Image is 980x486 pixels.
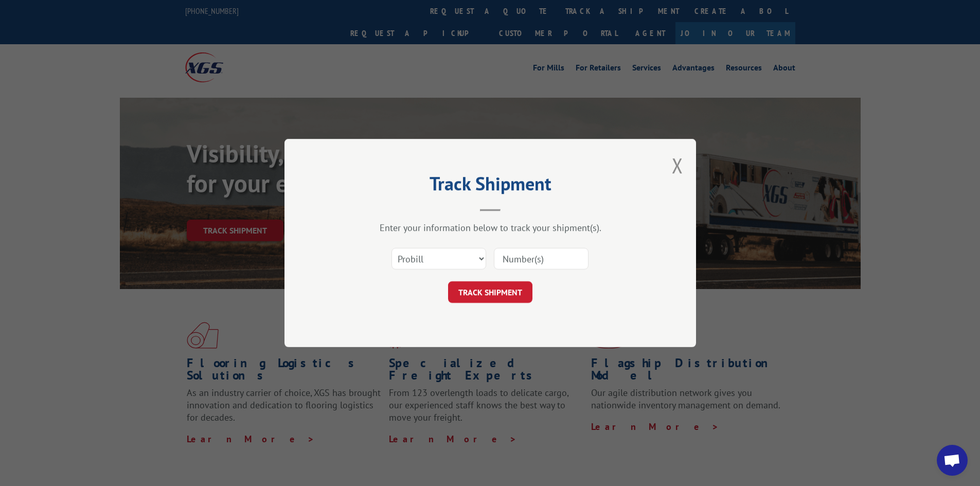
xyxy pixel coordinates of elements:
button: TRACK SHIPMENT [448,281,532,303]
input: Number(s) [494,248,589,269]
h2: Track Shipment [336,176,645,196]
button: Close modal [672,152,683,179]
div: Enter your information below to track your shipment(s). [336,222,645,233]
div: Open chat [937,445,968,476]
